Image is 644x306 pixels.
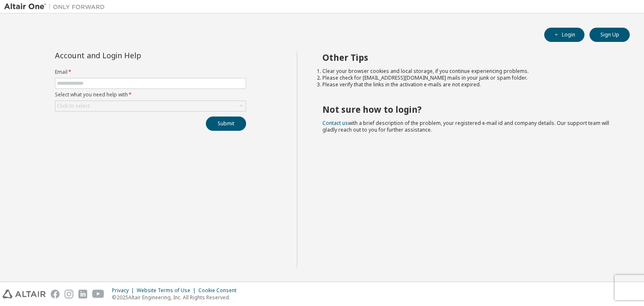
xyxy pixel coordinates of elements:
label: Select what you need help with [55,91,246,98]
li: Please verify that the links in the activation e-mails are not expired. [322,81,615,88]
li: Please check for [EMAIL_ADDRESS][DOMAIN_NAME] mails in your junk or spam folder. [322,75,615,81]
div: Account and Login Help [55,52,208,59]
img: youtube.svg [92,290,104,298]
div: Click to select [55,101,246,111]
div: Cookie Consent [198,287,241,294]
a: Contact us [322,119,348,127]
img: facebook.svg [51,290,60,298]
div: Click to select [57,103,90,109]
img: Altair One [4,3,109,11]
img: linkedin.svg [78,290,87,298]
div: Privacy [112,287,137,294]
button: Sign Up [589,28,630,42]
div: Website Terms of Use [137,287,198,294]
h2: Other Tips [322,52,615,63]
p: © 2025 Altair Engineering, Inc. All Rights Reserved. [112,294,241,301]
img: instagram.svg [65,290,73,298]
button: Login [544,28,584,42]
span: with a brief description of the problem, your registered e-mail id and company details. Our suppo... [322,119,609,133]
button: Submit [206,117,246,131]
li: Clear your browser cookies and local storage, if you continue experiencing problems. [322,68,615,75]
h2: Not sure how to login? [322,104,615,115]
img: altair_logo.svg [3,290,46,298]
label: Email [55,69,246,75]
